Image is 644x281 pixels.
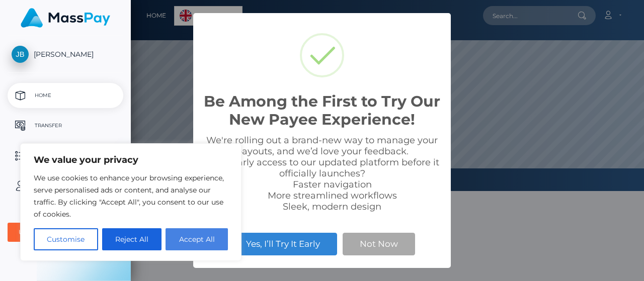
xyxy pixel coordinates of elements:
li: Faster navigation [223,179,441,190]
div: We're rolling out a brand-new way to manage your payouts, and we’d love your feedback. Want early... [203,135,441,212]
p: Home [12,88,119,103]
li: More streamlined workflows [223,190,441,201]
p: Transfer [12,118,119,133]
div: We value your privacy [20,143,242,261]
h2: Be Among the First to Try Our New Payee Experience! [203,92,441,129]
button: Yes, I’ll Try It Early [229,233,337,255]
img: MassPay [21,8,110,28]
button: Reject All [102,228,162,250]
div: User Agreements [19,228,101,236]
li: Sleek, modern design [223,201,441,212]
button: User Agreements [8,223,123,242]
p: We use cookies to enhance your browsing experience, serve personalised ads or content, and analys... [34,172,228,220]
button: Accept All [166,228,228,250]
button: Customise [34,228,98,250]
button: Not Now [343,233,415,255]
p: We value your privacy [34,154,228,166]
span: [PERSON_NAME] [8,50,123,59]
p: User Profile [12,178,119,194]
p: History [12,148,119,163]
